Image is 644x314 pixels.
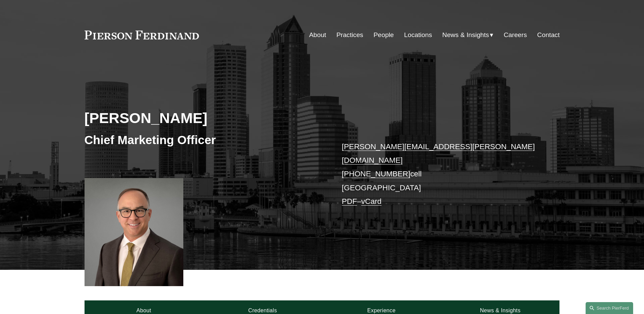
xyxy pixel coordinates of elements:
a: Practices [336,29,363,41]
a: [PERSON_NAME][EMAIL_ADDRESS][PERSON_NAME][DOMAIN_NAME] [342,142,535,164]
a: Careers [504,29,527,41]
a: Contact [537,29,559,41]
a: PDF [342,197,357,206]
h2: [PERSON_NAME] [85,109,322,127]
a: folder dropdown [442,29,494,41]
p: cell [GEOGRAPHIC_DATA] – [342,140,540,209]
a: About [309,29,326,41]
a: Locations [404,29,432,41]
span: News & Insights [442,29,489,41]
h3: Chief Marketing Officer [85,133,322,147]
a: vCard [361,197,382,206]
a: Search this site [586,302,633,314]
a: People [373,29,394,41]
a: [PHONE_NUMBER] [342,170,410,178]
